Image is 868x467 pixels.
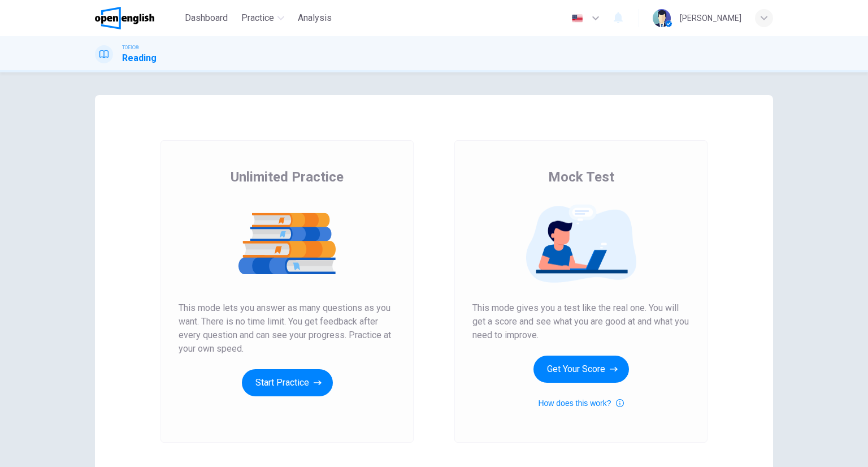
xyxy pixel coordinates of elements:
[533,356,629,383] button: Get Your Score
[179,301,396,356] span: This mode lets you answer as many questions as you want. There is no time limit. You get feedback...
[180,8,232,28] button: Dashboard
[122,44,139,51] span: TOEIC®
[241,11,274,25] span: Practice
[293,8,336,28] button: Analysis
[548,168,614,186] span: Mock Test
[231,168,344,186] span: Unlimited Practice
[472,301,689,342] span: This mode gives you a test like the real one. You will get a score and see what you are good at a...
[95,7,180,29] a: OpenEnglish logo
[570,14,584,23] img: en
[95,7,154,29] img: OpenEnglish logo
[653,9,671,27] img: Profile picture
[122,51,157,65] h1: Reading
[185,11,228,25] span: Dashboard
[298,11,332,25] span: Analysis
[680,11,741,25] div: [PERSON_NAME]
[538,396,623,410] button: How does this work?
[237,8,289,28] button: Practice
[242,369,333,396] button: Start Practice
